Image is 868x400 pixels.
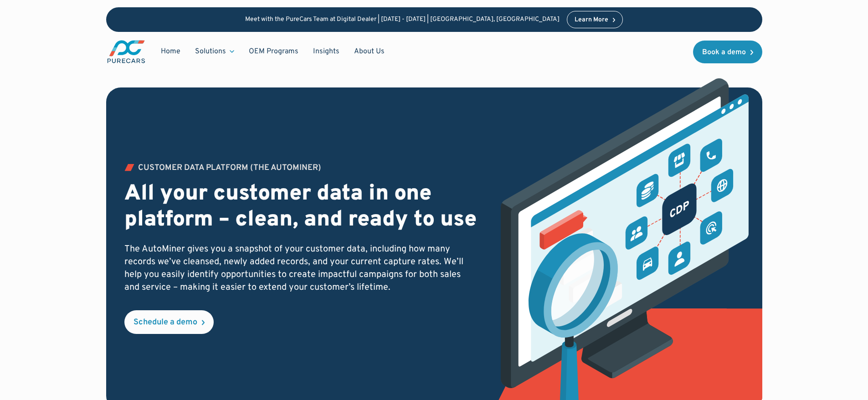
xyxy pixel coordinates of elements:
[567,11,623,28] a: Learn More
[347,43,392,60] a: About Us
[154,43,188,60] a: Home
[245,16,560,24] p: Meet with the PureCars Team at Digital Dealer | [DATE] - [DATE] | [GEOGRAPHIC_DATA], [GEOGRAPHIC_...
[702,49,746,56] div: Book a demo
[195,46,226,56] div: Solutions
[124,243,478,294] p: The AutoMiner gives you a snapshot of your customer data, including how many records we’ve cleans...
[106,39,146,64] a: main
[124,310,214,334] a: Schedule a demo
[134,318,197,327] div: Schedule a demo
[241,43,306,60] a: OEM Programs
[106,39,146,64] img: purecars logo
[188,43,241,60] div: Solutions
[306,43,347,60] a: Insights
[124,181,478,234] h2: All your customer data in one platform – clean, and ready to use
[138,164,321,172] div: Customer Data PLATFORM (The Autominer)
[575,17,608,23] div: Learn More
[693,41,762,63] a: Book a demo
